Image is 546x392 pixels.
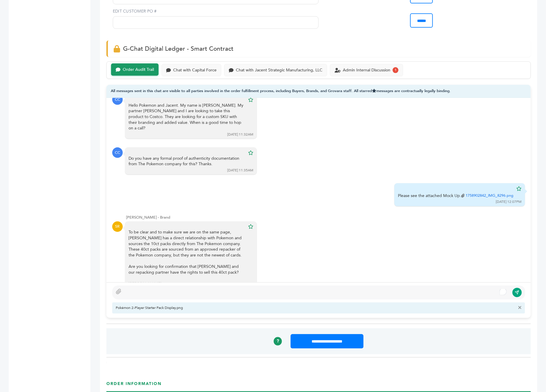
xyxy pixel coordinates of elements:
div: [DATE] 11:35AM [227,168,253,173]
div: Admin Internal Discussion [343,68,390,73]
div: CC [112,94,123,105]
div: Do you have any formal proof of authenticity documentation from The Pokemon company for this? Tha... [129,156,245,167]
span: Pokémon 2-Player Starter Pack Display.png [116,306,515,311]
div: SR [112,222,123,232]
label: EDIT CUSTOMER PO # [113,8,319,14]
div: Order Audit Trail [123,67,154,72]
div: Chat with Capital Force [173,68,217,73]
a: 1758902842_IMG_8296.png [466,193,513,198]
h3: ORDER INFORMATION [106,381,531,391]
a: ? [274,337,282,345]
div: Are you looking for confirmation that [PERSON_NAME] and our repacking partner have the rights to ... [129,264,245,275]
div: [DATE] 11:32AM [227,132,253,137]
div: [PERSON_NAME] [129,281,245,287]
div: [PERSON_NAME] - Brand [126,215,525,220]
div: [DATE] 12:07PM [496,200,522,205]
div: Please see the attached Mock Up. [398,191,513,199]
span: G-Chat Digital Ledger - Smart Contract [123,45,234,53]
div: Hello Pokemon and Jacent. My name is [PERSON_NAME]. My partner [PERSON_NAME] and I are looking to... [129,103,245,131]
div: CC [112,147,123,158]
div: Chat with Jacent Strategic Manufacturing, LLC [236,68,322,73]
div: To be clear and to make sure we are on the same page, [PERSON_NAME] has a direct relationship wit... [129,230,245,287]
div: To enrich screen reader interactions, please activate Accessibility in Grammarly extension settings [124,289,510,296]
div: 1 [393,67,398,73]
div: All messages sent in this chat are visible to all parties involved in the order fulfillment proce... [106,85,531,98]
